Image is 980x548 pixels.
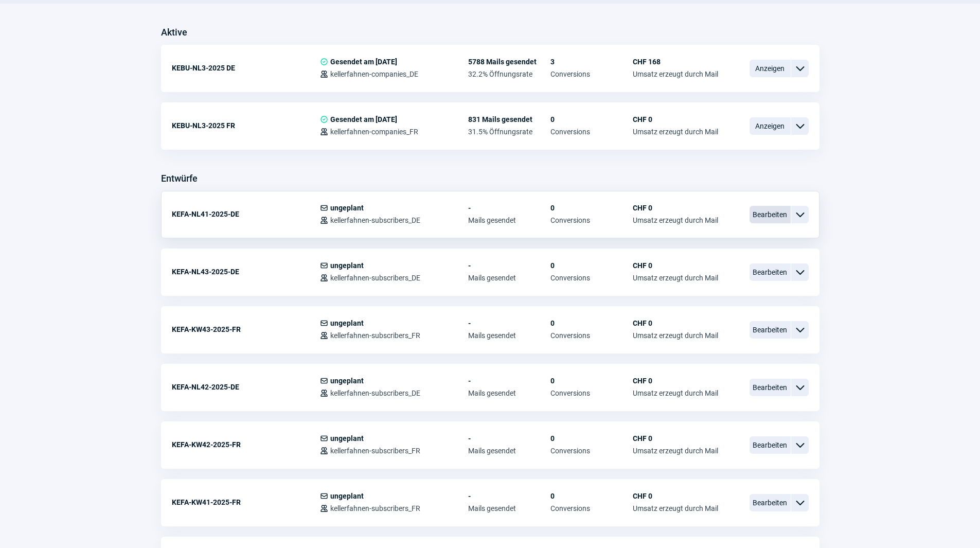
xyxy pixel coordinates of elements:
[172,58,320,78] div: KEBU-NL3-2025 DE
[550,216,633,224] span: Conversions
[633,447,718,455] span: Umsatz erzeugt durch Mail
[161,24,187,41] h3: Aktive
[633,319,718,327] span: CHF 0
[550,58,633,66] span: 3
[330,115,397,123] span: Gesendet am [DATE]
[172,492,320,512] div: KEFA-KW41-2025-FR
[468,447,550,455] span: Mails gesendet
[330,389,420,397] span: kellerfahnen-subscribers_DE
[550,115,633,123] span: 0
[750,494,791,511] span: Bearbeiten
[750,379,791,396] span: Bearbeiten
[633,434,718,443] span: CHF 0
[468,274,550,282] span: Mails gesendet
[633,377,718,385] span: CHF 0
[550,377,633,385] span: 0
[550,504,633,512] span: Conversions
[330,216,420,224] span: kellerfahnen-subscribers_DE
[172,434,320,455] div: KEFA-KW42-2025-FR
[633,70,718,78] span: Umsatz erzeugt durch Mail
[750,60,791,77] span: Anzeigen
[633,331,718,340] span: Umsatz erzeugt durch Mail
[468,58,550,66] span: 5788 Mails gesendet
[330,331,420,340] span: kellerfahnen-subscribers_FR
[468,204,550,212] span: -
[550,128,633,136] span: Conversions
[633,216,718,224] span: Umsatz erzeugt durch Mail
[633,504,718,512] span: Umsatz erzeugt durch Mail
[468,389,550,397] span: Mails gesendet
[550,319,633,327] span: 0
[750,321,791,339] span: Bearbeiten
[172,115,320,136] div: KEBU-NL3-2025 FR
[468,70,550,78] span: 32.2% Öffnungsrate
[750,436,791,454] span: Bearbeiten
[550,331,633,340] span: Conversions
[468,128,550,136] span: 31.5% Öffnungsrate
[633,204,718,212] span: CHF 0
[750,206,791,223] span: Bearbeiten
[633,58,718,66] span: CHF 168
[468,377,550,385] span: -
[550,389,633,397] span: Conversions
[330,261,364,270] span: ungeplant
[468,261,550,270] span: -
[633,261,718,270] span: CHF 0
[550,204,633,212] span: 0
[330,319,364,327] span: ungeplant
[750,263,791,281] span: Bearbeiten
[468,216,550,224] span: Mails gesendet
[550,492,633,500] span: 0
[330,58,397,66] span: Gesendet am [DATE]
[550,261,633,270] span: 0
[172,319,320,340] div: KEFA-KW43-2025-FR
[172,204,320,224] div: KEFA-NL41-2025-DE
[550,447,633,455] span: Conversions
[633,492,718,500] span: CHF 0
[750,117,791,135] span: Anzeigen
[633,115,718,123] span: CHF 0
[330,377,364,385] span: ungeplant
[330,128,418,136] span: kellerfahnen-companies_FR
[633,128,718,136] span: Umsatz erzeugt durch Mail
[468,492,550,500] span: -
[550,274,633,282] span: Conversions
[550,434,633,443] span: 0
[172,377,320,397] div: KEFA-NL42-2025-DE
[468,115,550,123] span: 831 Mails gesendet
[550,70,633,78] span: Conversions
[330,504,420,512] span: kellerfahnen-subscribers_FR
[633,389,718,397] span: Umsatz erzeugt durch Mail
[330,204,364,212] span: ungeplant
[172,261,320,282] div: KEFA-NL43-2025-DE
[468,504,550,512] span: Mails gesendet
[330,70,418,78] span: kellerfahnen-companies_DE
[330,447,420,455] span: kellerfahnen-subscribers_FR
[161,170,198,187] h3: Entwürfe
[468,319,550,327] span: -
[468,331,550,340] span: Mails gesendet
[330,492,364,500] span: ungeplant
[330,274,420,282] span: kellerfahnen-subscribers_DE
[468,434,550,443] span: -
[633,274,718,282] span: Umsatz erzeugt durch Mail
[330,434,364,443] span: ungeplant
